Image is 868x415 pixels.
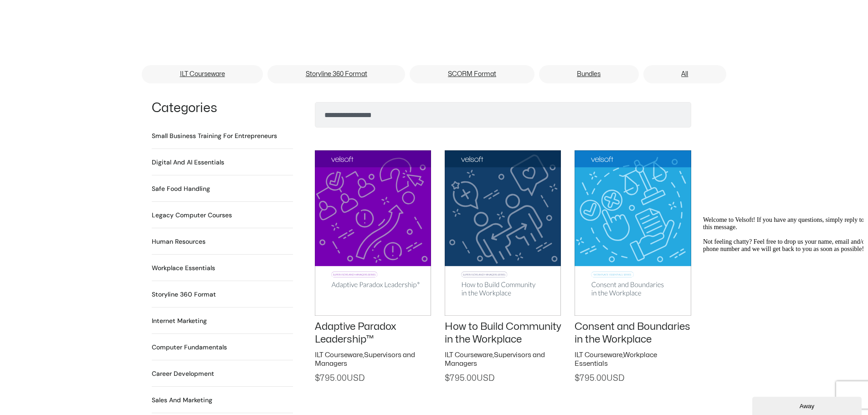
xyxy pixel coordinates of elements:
iframe: chat widget [699,213,863,392]
h2: Sales and Marketing [152,395,212,405]
h2: Safe Food Handling [152,184,210,194]
span: 795.00 [445,374,494,382]
a: ILT Courseware [315,352,363,359]
a: Visit product category Sales and Marketing [152,395,212,405]
span: $ [575,374,580,382]
a: Visit product category Career Development [152,369,214,379]
span: 795.00 [575,374,624,382]
h2: Legacy Computer Courses [152,210,232,220]
a: Supervisors and Managers [315,352,415,368]
a: Visit product category Human Resources [152,237,205,246]
h2: Computer Fundamentals [152,343,227,352]
a: Visit product category Storyline 360 Format [152,290,216,299]
a: Adaptive Paradox Leadership™ [315,322,396,345]
span: 795.00 [315,374,365,382]
h2: , [445,351,561,369]
h2: Human Resources [152,237,205,246]
a: ILT Courseware [142,65,263,83]
iframe: chat widget [752,395,863,415]
a: Visit product category Workplace Essentials [152,263,215,273]
a: Bundles [539,65,639,83]
h2: Storyline 360 Format [152,290,216,299]
a: Supervisors and Managers [445,352,545,368]
a: Visit product category Internet Marketing [152,316,207,326]
a: Storyline 360 Format [267,65,405,83]
div: Welcome to Velsoft! If you have any questions, simply reply to this message.Not feeling chatty? F... [4,4,168,40]
span: $ [445,374,450,382]
a: All [643,65,726,83]
h2: Workplace Essentials [152,263,215,273]
nav: Menu [142,65,726,86]
h2: Internet Marketing [152,316,207,326]
h2: , [315,351,431,369]
h2: Digital and AI Essentials [152,158,224,167]
a: How to Build Community in the Workplace [445,322,561,345]
a: Visit product category Small Business Training for Entrepreneurs [152,131,277,141]
h2: , [575,351,691,369]
span: $ [315,374,320,382]
h2: Career Development [152,369,214,379]
span: Welcome to Velsoft! If you have any questions, simply reply to this message. Not feeling chatty? ... [4,4,168,40]
h1: Categories [152,102,293,115]
a: Consent and Boundaries in the Workplace [575,322,690,345]
a: Visit product category Computer Fundamentals [152,343,227,352]
a: Visit product category Legacy Computer Courses [152,210,232,220]
a: Visit product category Digital and AI Essentials [152,158,224,167]
h2: Small Business Training for Entrepreneurs [152,131,277,141]
a: SCORM Format [410,65,534,83]
a: ILT Courseware [445,352,493,359]
a: ILT Courseware [575,352,622,359]
a: Visit product category Safe Food Handling [152,184,210,194]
